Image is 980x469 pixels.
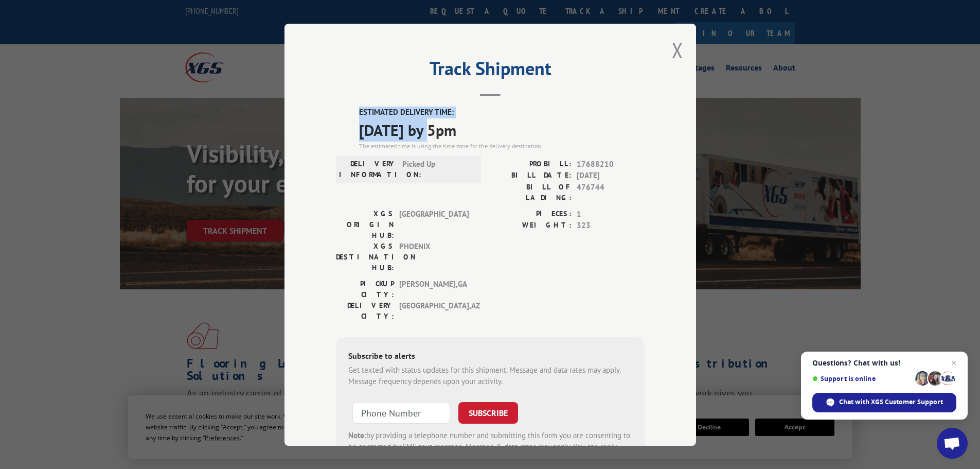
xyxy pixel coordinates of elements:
span: Questions? Chat with us! [812,359,956,367]
span: 17688210 [577,158,645,170]
span: PHOENIX [399,240,469,273]
span: [GEOGRAPHIC_DATA] [399,208,469,240]
span: Close chat [948,357,960,369]
label: PROBILL: [490,158,572,170]
label: ESTIMATED DELIVERY TIME: [359,107,645,118]
strong: Note: [348,430,366,440]
label: XGS DESTINATION HUB: [336,240,394,273]
div: The estimated time is using the time zone for the delivery destination. [359,141,645,150]
span: 323 [577,220,645,232]
label: XGS ORIGIN HUB: [336,208,394,240]
div: Chat with XGS Customer Support [812,393,956,412]
span: [GEOGRAPHIC_DATA] , AZ [399,300,469,321]
input: Phone Number [352,402,450,423]
label: PICKUP CITY: [336,278,394,300]
button: Close modal [672,37,683,64]
div: by providing a telephone number and submitting this form you are consenting to be contacted by SM... [348,429,632,464]
button: SUBSCRIBE [458,402,518,423]
span: [DATE] by 5pm [359,118,645,141]
div: Open chat [937,428,968,459]
h2: Track Shipment [336,61,645,81]
label: BILL OF LADING: [490,181,572,203]
label: BILL DATE: [490,170,572,182]
span: Support is online [812,375,912,383]
label: WEIGHT: [490,220,572,232]
label: DELIVERY INFORMATION: [339,158,397,180]
span: Picked Up [402,158,472,180]
span: [PERSON_NAME] , GA [399,278,469,300]
div: Subscribe to alerts [348,349,632,364]
span: 476744 [577,181,645,203]
label: PIECES: [490,208,572,220]
span: [DATE] [577,170,645,182]
span: 1 [577,208,645,220]
label: DELIVERY CITY: [336,300,394,321]
span: Chat with XGS Customer Support [839,397,943,407]
div: Get texted with status updates for this shipment. Message and data rates may apply. Message frequ... [348,364,632,387]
